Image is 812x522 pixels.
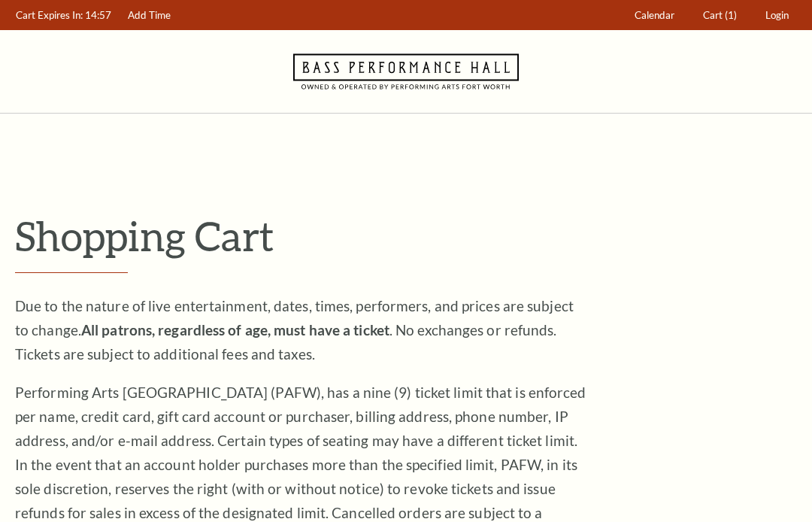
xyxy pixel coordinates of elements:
span: Cart [703,9,723,21]
span: (1) [725,9,737,21]
p: Shopping Cart [15,211,797,260]
a: Login [759,1,796,30]
strong: All patrons, regardless of age, must have a ticket [81,321,389,338]
span: Calendar [635,9,674,21]
a: Calendar [628,1,682,30]
span: 14:57 [85,9,111,21]
span: Due to the nature of live entertainment, dates, times, performers, and prices are subject to chan... [15,297,574,363]
span: Login [765,9,789,21]
a: Add Time [121,1,178,30]
span: Cart Expires In: [16,9,83,21]
a: Cart (1) [696,1,744,30]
